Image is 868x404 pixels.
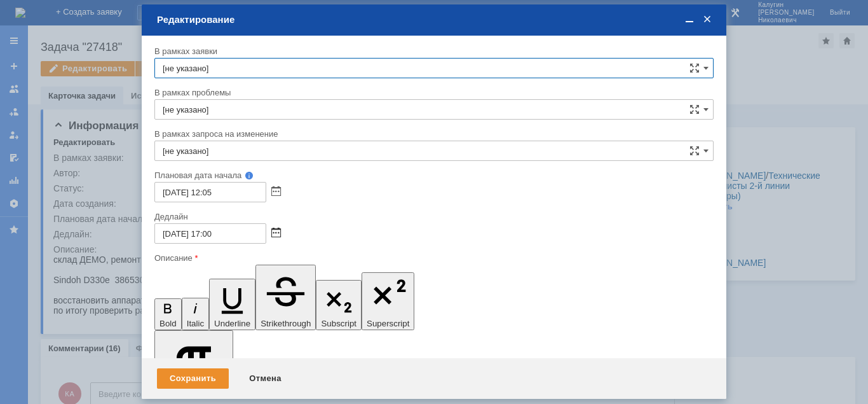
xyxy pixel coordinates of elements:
button: Subscript [316,280,362,331]
span: Strikethrough [261,319,311,328]
div: восстановить аппарат. привести в рабочее состояние. [5,46,186,66]
span: Свернуть (Ctrl + M) [683,14,696,25]
div: по итогу проверить работоспособность. [5,66,186,76]
div: Дедлайн [154,212,711,221]
div: Sindoh D330e 386530100827 [5,25,186,36]
span: Subscript [321,319,356,328]
span: Сложная форма [689,63,700,73]
div: Описание [154,254,711,262]
button: Underline [209,279,255,330]
div: Редактирование [157,14,714,25]
div: склад ДЕМО, ремонт Sindoh D330e. [5,5,186,15]
div: Плановая дата начала [154,171,696,179]
button: Bold [154,298,182,331]
div: В рамках запроса на изменение [154,130,711,138]
button: Italic [182,298,209,330]
span: Underline [214,319,250,328]
span: Superscript [367,319,409,328]
span: Закрыть [701,14,714,25]
span: Сложная форма [689,104,700,115]
div: В рамках проблемы [154,88,711,97]
button: Strikethrough [255,265,316,330]
span: Bold [159,319,177,328]
div: В рамках заявки [154,47,711,55]
button: Superscript [362,272,414,330]
span: Italic [187,319,204,328]
span: Сложная форма [689,146,700,156]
